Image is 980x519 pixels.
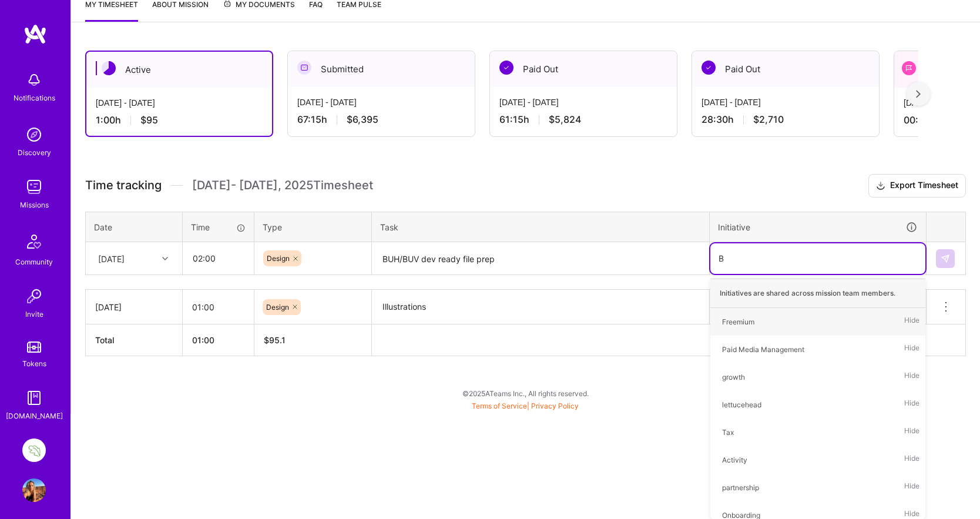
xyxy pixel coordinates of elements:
span: $95 [140,114,158,126]
span: [DATE] - [DATE] , 2025 Timesheet [192,178,373,193]
th: Total [86,324,183,356]
span: Hide [904,369,919,385]
div: [DATE] [98,252,125,264]
a: Privacy Policy [531,401,579,410]
img: logo [24,24,47,45]
div: Activity [722,454,747,466]
div: 28:30 h [702,113,870,126]
a: Terms of Service [472,401,527,410]
img: discovery [22,123,46,146]
span: Hide [904,314,919,330]
div: Time [191,221,246,233]
div: Missions [20,199,49,211]
th: Task [372,212,710,242]
span: $2,710 [753,113,784,126]
img: right [916,90,921,98]
span: Time tracking [85,178,162,193]
div: © 2025 ATeams Inc., All rights reserved. [71,379,980,408]
div: Paid Media Management [722,343,804,356]
th: Date [86,212,183,242]
span: $5,824 [549,113,581,126]
div: Paid Out [490,51,677,87]
span: Hide [904,397,919,413]
div: Initiatives are shared across mission team members. [710,279,925,308]
div: [DATE] [95,301,173,313]
span: | [472,401,579,410]
textarea: BUH/BUV dev ready file prep [373,243,708,274]
img: Invite [22,284,46,308]
img: Paid Out [499,61,514,75]
img: bell [22,68,46,92]
div: lettucehead [722,399,761,411]
th: Type [254,212,372,242]
div: Initiative [718,220,918,234]
img: guide book [22,386,46,410]
img: Community [20,227,48,256]
span: $6,395 [347,113,378,126]
img: Active [102,61,116,75]
div: growth [722,371,745,383]
span: Hide [904,480,919,495]
div: Active [86,52,272,88]
span: Design [267,254,290,263]
button: Export Timesheet [868,174,966,197]
span: Design [266,303,289,312]
div: Discovery [18,146,51,159]
div: [DOMAIN_NAME] [6,410,63,422]
th: 01:00 [183,324,254,356]
i: icon Download [876,180,885,192]
div: 67:15 h [297,113,465,126]
img: Submit [941,254,950,263]
span: Hide [904,452,919,468]
input: HH:MM [183,243,253,274]
div: Paid Out [692,51,879,87]
span: Hide [904,341,919,357]
div: Community [15,256,53,268]
div: 61:15 h [499,113,667,126]
span: Hide [904,424,919,440]
span: $ 95.1 [264,335,286,345]
div: partnership [722,481,759,494]
img: teamwork [22,175,46,199]
div: [DATE] - [DATE] [96,97,263,109]
input: HH:MM [183,292,254,323]
div: Invite [25,308,43,320]
div: Tax [722,426,734,438]
div: Tokens [22,357,46,370]
i: icon Chevron [162,256,168,262]
img: tokens [27,341,41,353]
div: Notifications [14,92,55,104]
img: User Avatar [22,478,46,502]
div: [DATE] - [DATE] [499,96,667,109]
textarea: Illustrations [373,291,708,323]
a: User Avatar [19,478,49,502]
div: 1:00 h [96,114,263,126]
div: Submitted [288,51,475,87]
img: Submitted [297,61,311,75]
div: [DATE] - [DATE] [702,96,870,109]
a: Lettuce Financial [19,438,49,462]
img: Paid Out [702,61,716,75]
div: Freemium [722,316,754,328]
div: [DATE] - [DATE] [297,96,465,109]
img: To Submit [902,61,916,75]
img: Lettuce Financial [22,438,46,462]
